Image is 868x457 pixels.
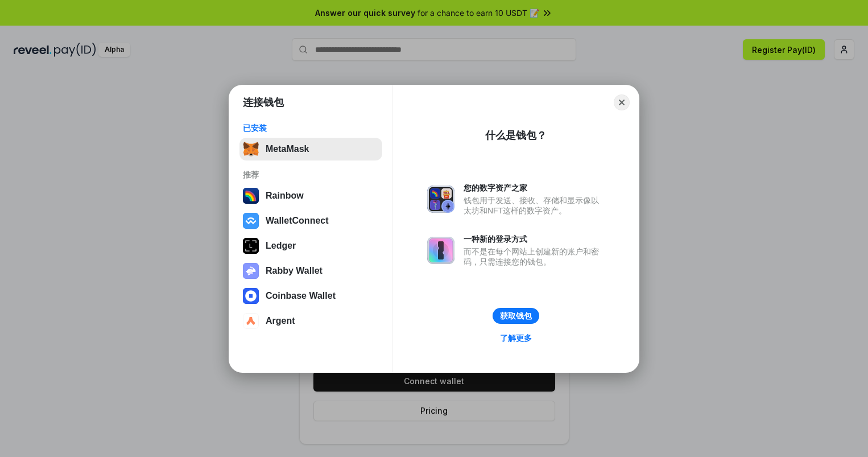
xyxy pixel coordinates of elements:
img: svg+xml,%3Csvg%20xmlns%3D%22http%3A%2F%2Fwww.w3.org%2F2000%2Fsvg%22%20fill%3D%22none%22%20viewBox... [243,263,259,279]
button: Coinbase Wallet [239,285,382,307]
div: Ledger [266,241,296,251]
img: svg+xml,%3Csvg%20width%3D%2228%22%20height%3D%2228%22%20viewBox%3D%220%200%2028%2028%22%20fill%3D... [243,313,259,329]
a: 了解更多 [493,331,539,345]
div: 一种新的登录方式 [464,234,605,244]
button: Rabby Wallet [239,260,382,282]
div: 什么是钱包？ [485,129,547,142]
button: Close [614,94,630,110]
button: Ledger [239,234,382,257]
button: Argent [239,310,382,332]
img: svg+xml,%3Csvg%20width%3D%2228%22%20height%3D%2228%22%20viewBox%3D%220%200%2028%2028%22%20fill%3D... [243,213,259,229]
img: svg+xml,%3Csvg%20xmlns%3D%22http%3A%2F%2Fwww.w3.org%2F2000%2Fsvg%22%20width%3D%2228%22%20height%3... [243,238,259,254]
button: Rainbow [239,184,382,207]
button: 获取钱包 [493,308,539,324]
div: MetaMask [266,144,309,154]
div: 已安装 [243,123,379,133]
div: Rabby Wallet [266,266,323,276]
div: Argent [266,316,295,326]
div: 而不是在每个网站上创建新的账户和密码，只需连接您的钱包。 [464,246,605,267]
button: MetaMask [239,138,382,160]
img: svg+xml,%3Csvg%20width%3D%22120%22%20height%3D%22120%22%20viewBox%3D%220%200%20120%20120%22%20fil... [243,188,259,204]
div: 了解更多 [500,333,532,343]
div: WalletConnect [266,216,329,226]
h1: 连接钱包 [243,96,284,109]
img: svg+xml,%3Csvg%20xmlns%3D%22http%3A%2F%2Fwww.w3.org%2F2000%2Fsvg%22%20fill%3D%22none%22%20viewBox... [427,186,454,213]
div: Rainbow [266,191,304,201]
img: svg+xml,%3Csvg%20width%3D%2228%22%20height%3D%2228%22%20viewBox%3D%220%200%2028%2028%22%20fill%3D... [243,288,259,304]
div: 钱包用于发送、接收、存储和显示像以太坊和NFT这样的数字资产。 [464,195,605,216]
div: 获取钱包 [500,311,532,321]
img: svg+xml,%3Csvg%20fill%3D%22none%22%20height%3D%2233%22%20viewBox%3D%220%200%2035%2033%22%20width%... [243,141,259,157]
div: Coinbase Wallet [266,291,336,301]
img: svg+xml,%3Csvg%20xmlns%3D%22http%3A%2F%2Fwww.w3.org%2F2000%2Fsvg%22%20fill%3D%22none%22%20viewBox... [427,237,454,264]
div: 您的数字资产之家 [464,183,605,193]
div: 推荐 [243,170,379,180]
button: WalletConnect [239,209,382,232]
